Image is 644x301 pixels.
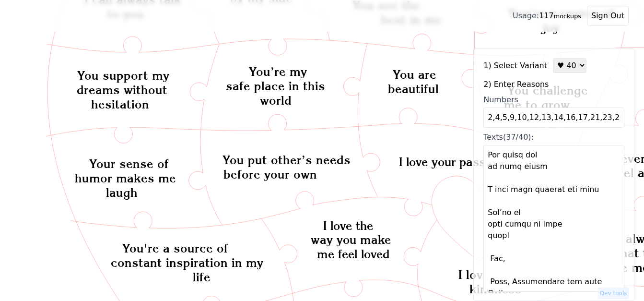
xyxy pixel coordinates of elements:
text: safe place in this [226,79,325,93]
text: world [260,93,292,108]
input: Numbers [483,108,624,128]
label: 1) Select Variant [483,60,547,72]
text: constant inspiration in my [111,256,263,270]
div: 117 [513,10,581,22]
text: I love the [323,219,373,233]
text: You put other’s needs [222,153,351,167]
text: beautiful [388,82,439,96]
button: Dev tools [598,288,629,299]
text: way you make [311,233,391,247]
text: me feel loved [317,247,389,261]
text: I love your passion for life [399,155,540,169]
text: life [193,270,211,285]
button: Sign Out [587,6,629,26]
text: before your own [223,167,317,181]
text: You’re my [249,64,307,79]
span: Usage: [513,11,539,20]
div: Numbers [483,94,624,106]
text: joy [541,20,560,35]
span: (37/40): [503,132,534,142]
textarea: Texts(37/40): [483,145,624,292]
text: You are [393,67,436,82]
text: You support my [77,68,169,83]
text: Your sense of [89,157,169,171]
text: dreams without [77,83,167,97]
text: humor makes me [75,171,176,185]
label: 2) Enter Reasons [483,79,624,90]
text: laugh [106,185,138,200]
small: mockups [554,12,581,20]
text: You're a source of [122,241,228,256]
text: hesitation [91,97,149,111]
div: Texts [483,132,624,143]
text: I love your [458,267,519,282]
text: kindness [469,282,522,296]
